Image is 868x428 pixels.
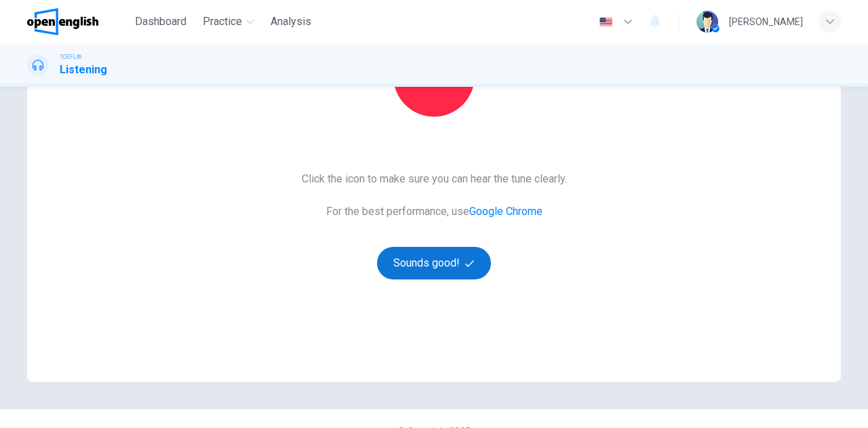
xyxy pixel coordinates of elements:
button: Analysis [265,9,317,34]
a: OpenEnglish logo [27,8,130,35]
div: [PERSON_NAME] [729,14,803,30]
img: Profile picture [696,11,718,33]
span: TOEFL® [60,52,81,62]
button: Dashboard [130,9,192,34]
button: Practice [197,9,260,34]
button: Sounds good! [377,247,491,279]
span: Click the icon to make sure you can hear the tune clearly. [302,171,567,187]
h1: Listening [60,62,107,78]
img: en [597,17,614,27]
span: Dashboard [135,14,186,30]
a: Google Chrome [469,205,542,218]
img: OpenEnglish logo [27,8,98,35]
span: Practice [203,14,242,30]
span: For the best performance, use [302,203,567,220]
span: Analysis [271,14,311,30]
